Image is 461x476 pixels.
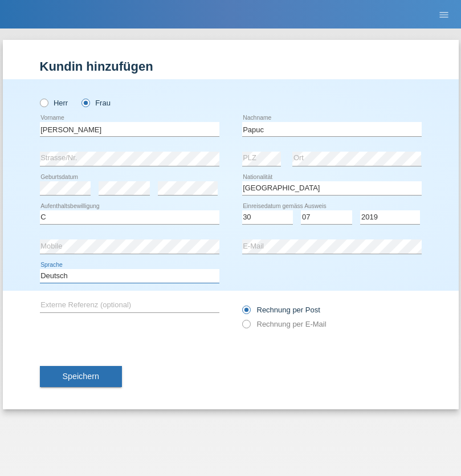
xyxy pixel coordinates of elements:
span: Speichern [63,372,99,381]
input: Herr [40,99,47,106]
button: Speichern [40,366,122,388]
a: menu [433,11,455,18]
label: Rechnung per Post [242,306,320,314]
label: Rechnung per E-Mail [242,320,327,328]
input: Frau [81,99,89,106]
input: Rechnung per E-Mail [242,320,250,334]
label: Frau [81,99,111,107]
i: menu [438,9,450,21]
label: Herr [40,99,68,107]
input: Rechnung per Post [242,306,250,320]
h1: Kundin hinzufügen [40,59,422,74]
